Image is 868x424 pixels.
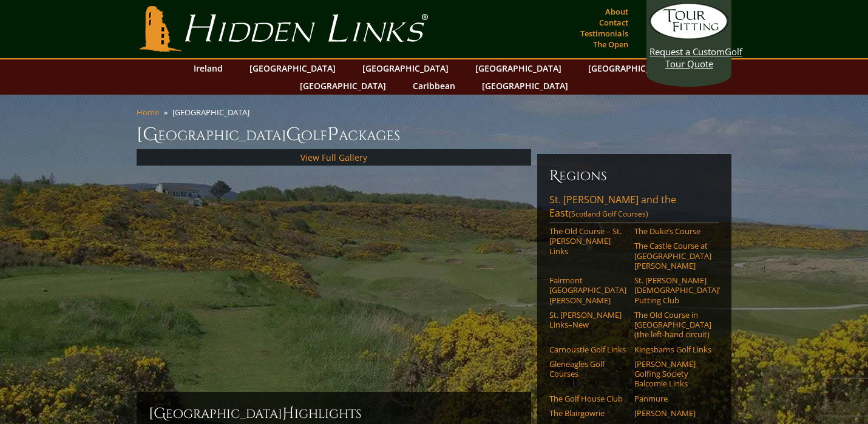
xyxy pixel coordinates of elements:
[300,152,367,163] a: View Full Gallery
[549,226,626,256] a: The Old Course – St. [PERSON_NAME] Links
[356,59,455,77] a: [GEOGRAPHIC_DATA]
[634,241,711,271] a: The Castle Course at [GEOGRAPHIC_DATA][PERSON_NAME]
[188,59,229,77] a: Ireland
[634,408,711,418] a: [PERSON_NAME]
[634,226,711,236] a: The Duke’s Course
[549,275,626,305] a: Fairmont [GEOGRAPHIC_DATA][PERSON_NAME]
[549,394,626,403] a: The Golf House Club
[549,310,626,330] a: St. [PERSON_NAME] Links–New
[469,59,568,77] a: [GEOGRAPHIC_DATA]
[549,359,626,379] a: Gleneagles Golf Courses
[634,275,711,305] a: St. [PERSON_NAME] [DEMOGRAPHIC_DATA]’ Putting Club
[596,14,631,31] a: Contact
[243,59,342,77] a: [GEOGRAPHIC_DATA]
[569,209,648,219] span: (Scotland Golf Courses)
[294,77,392,95] a: [GEOGRAPHIC_DATA]
[634,359,711,389] a: [PERSON_NAME] Golfing Society Balcomie Links
[634,310,711,340] a: The Old Course in [GEOGRAPHIC_DATA] (the left-hand circuit)
[327,123,339,147] span: P
[137,123,731,147] h1: [GEOGRAPHIC_DATA] olf ackages
[476,77,574,95] a: [GEOGRAPHIC_DATA]
[149,404,519,423] h2: [GEOGRAPHIC_DATA] ighlights
[634,394,711,403] a: Panmure
[634,345,711,354] a: Kingsbarns Golf Links
[549,166,719,186] h6: Regions
[549,193,719,223] a: St. [PERSON_NAME] and the East(Scotland Golf Courses)
[282,404,294,423] span: H
[549,408,626,418] a: The Blairgowrie
[407,77,461,95] a: Caribbean
[649,45,725,58] span: Request a Custom
[172,107,254,118] li: [GEOGRAPHIC_DATA]
[649,3,728,70] a: Request a CustomGolf Tour Quote
[286,123,301,147] span: G
[549,345,626,354] a: Carnoustie Golf Links
[582,59,680,77] a: [GEOGRAPHIC_DATA]
[602,3,631,20] a: About
[577,25,631,42] a: Testimonials
[137,107,159,118] a: Home
[590,36,631,53] a: The Open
